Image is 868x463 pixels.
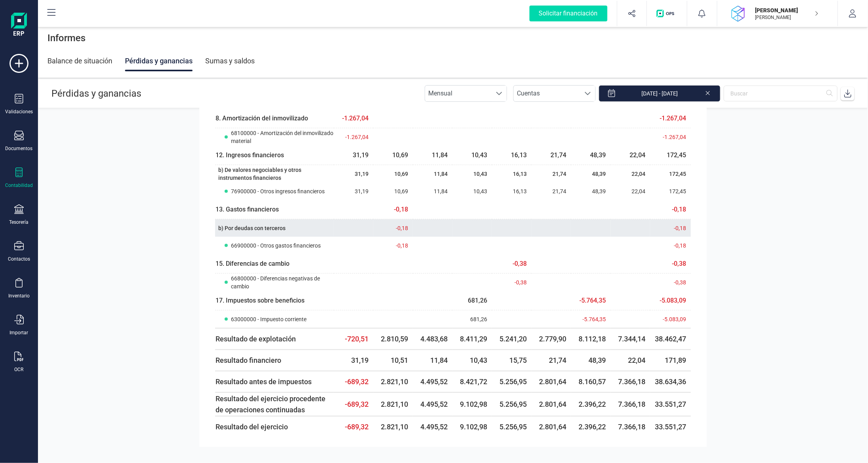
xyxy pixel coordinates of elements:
span: Resultado del ejercicio procedente de operaciones continuadas [216,394,325,414]
td: -1.267,04 [334,109,373,128]
td: -689,32 [334,371,373,393]
span: 66900000 - Otros gastos financieros [231,242,321,250]
span: 13. Gastos financieros [216,206,279,213]
span: 76900000 - Otros ingresos financieros [231,187,325,195]
td: 31,19 [334,183,373,200]
td: 48,39 [571,146,611,165]
td: 10,43 [452,183,492,200]
td: -689,32 [334,416,373,437]
td: 4.483,68 [413,328,452,350]
td: 10,43 [452,350,492,371]
td: 5.256,95 [492,371,531,393]
span: 8. Amortización del inmovilizado [216,114,308,122]
span: b) De valores negociables y otros instrumentos financieros [218,167,301,181]
td: 9.102,98 [452,416,492,437]
td: 4.495,52 [413,371,452,393]
input: Buscar [724,86,838,101]
td: 2.821,10 [373,416,413,437]
button: DA[PERSON_NAME][PERSON_NAME] [727,1,828,26]
p: [PERSON_NAME] [755,6,819,14]
td: 4.495,52 [413,416,452,437]
span: 68100000 - Amortización del inmovilizado material [231,129,333,145]
td: -0,18 [650,219,691,237]
td: 16,13 [492,165,531,183]
td: 31,19 [334,350,373,371]
td: 31,19 [334,146,373,165]
td: 2.396,22 [571,416,611,437]
td: 21,74 [531,350,571,371]
div: Validaciones [5,109,33,115]
div: Tesorería [9,219,29,225]
td: 48,39 [571,165,611,183]
td: 172,45 [650,146,691,165]
td: 172,45 [650,183,691,200]
td: -1.267,04 [650,109,691,128]
span: Mensual [425,86,492,101]
td: 10,43 [452,165,492,183]
td: 5.256,95 [492,393,531,416]
td: 10,69 [373,146,413,165]
div: Documentos [6,145,33,152]
button: Solicitar financiación [520,1,617,26]
td: 7.366,18 [611,416,650,437]
td: 15,75 [492,350,531,371]
td: 16,13 [492,146,531,165]
td: 10,69 [373,165,413,183]
div: Contabilidad [5,182,33,189]
td: -5.764,35 [571,291,611,311]
td: 2.810,59 [373,328,413,350]
td: -5.083,09 [650,291,691,311]
td: 21,74 [531,165,571,183]
span: Resultado antes de impuestos [216,377,312,386]
td: -0,18 [373,200,413,219]
td: 31,19 [334,165,373,183]
td: 7.344,14 [611,328,650,350]
td: 38.462,47 [650,328,691,350]
td: 10,51 [373,350,413,371]
td: -0,38 [492,254,531,274]
td: -0,18 [373,219,413,237]
td: -1.267,04 [650,128,691,146]
td: 11,84 [413,350,452,371]
td: -0,38 [650,254,691,274]
td: -0,18 [650,237,691,254]
td: 21,74 [531,146,571,165]
td: -689,32 [334,393,373,416]
td: 5.241,20 [492,328,531,350]
td: 5.256,95 [492,416,531,437]
td: 22,04 [611,350,650,371]
span: Resultado financiero [216,356,281,364]
span: b) Por deudas con terceros [218,225,286,231]
td: -0,18 [650,200,691,219]
td: 22,04 [611,146,650,165]
span: 15. Diferencias de cambio [216,260,289,267]
td: 10,69 [373,183,413,200]
td: 8.112,18 [571,328,611,350]
span: Cuentas [514,86,580,101]
td: 171,89 [650,350,691,371]
td: -0,38 [492,274,531,292]
div: Contactos [8,256,30,262]
td: -1.267,04 [334,128,373,146]
div: Inventario [8,293,30,299]
td: 8.160,57 [571,371,611,393]
span: Resultado de explotación [216,335,296,343]
td: 38.634,36 [650,371,691,393]
div: Sumas y saldos [205,51,255,71]
td: 2.801,64 [531,371,571,393]
img: Logo de OPS [656,10,677,17]
td: 22,04 [611,165,650,183]
div: OCR [15,366,24,373]
img: DA [730,5,747,22]
td: 2.801,64 [531,393,571,416]
span: Resultado del ejercicio [216,423,288,431]
span: 66800000 - Diferencias negativas de cambio [231,274,333,290]
div: Pérdidas y ganancias [125,51,193,71]
td: 172,45 [650,165,691,183]
td: 33.551,27 [650,393,691,416]
td: 2.821,10 [373,371,413,393]
span: 12. Ingresos financieros [216,151,284,159]
span: Pérdidas y ganancias [51,88,141,99]
td: -5.764,35 [571,311,611,329]
p: [PERSON_NAME] [755,14,819,21]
